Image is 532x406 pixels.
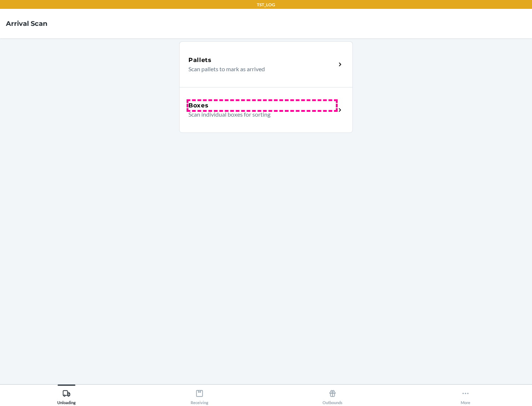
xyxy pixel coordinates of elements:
[188,110,330,119] p: Scan individual boxes for sorting
[461,386,470,405] div: More
[323,386,342,405] div: Outbounds
[6,19,47,28] h4: Arrival Scan
[399,385,532,405] button: More
[188,101,209,110] h5: Boxes
[191,386,208,405] div: Receiving
[266,385,399,405] button: Outbounds
[133,385,266,405] button: Receiving
[57,386,76,405] div: Unloading
[257,1,275,8] p: TST_LOG
[179,41,353,87] a: PalletsScan pallets to mark as arrived
[188,56,212,65] h5: Pallets
[188,65,330,73] p: Scan pallets to mark as arrived
[179,87,353,133] a: BoxesScan individual boxes for sorting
